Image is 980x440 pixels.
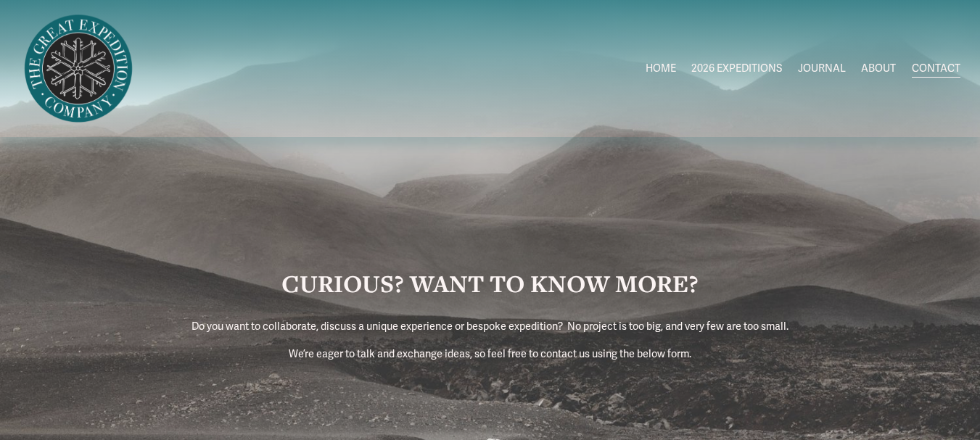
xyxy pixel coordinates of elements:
[192,320,788,333] span: Do you want to collaborate, discuss a unique experience or bespoke expedition? No project is too ...
[646,58,676,79] a: HOME
[281,267,699,299] strong: CURIOUS? WANT TO KNOW MORE?
[691,59,782,78] span: 2026 EXPEDITIONS
[798,58,846,79] a: JOURNAL
[20,10,137,128] img: Arctic Expeditions
[289,348,691,360] span: We’re eager to talk and exchange ideas, so feel free to contact us using the below form.
[912,58,960,79] a: CONTACT
[861,58,896,79] a: ABOUT
[691,58,782,79] a: folder dropdown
